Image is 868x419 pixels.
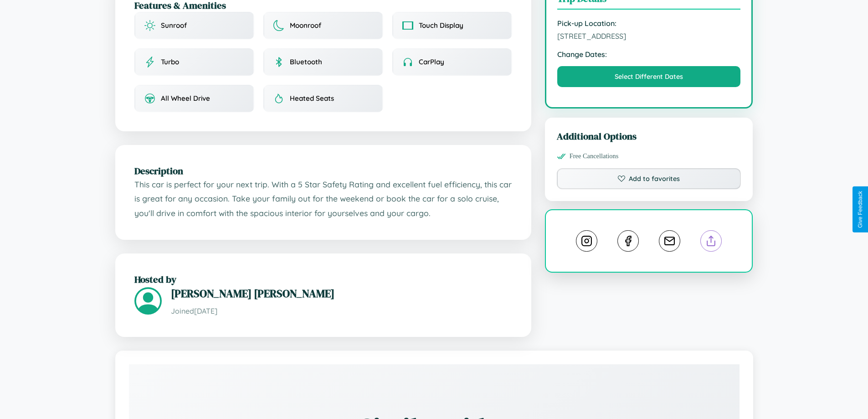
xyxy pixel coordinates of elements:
[290,94,334,103] span: Heated Seats
[557,129,741,143] h3: Additional Options
[161,57,179,66] span: Turbo
[161,21,187,30] span: Sunroof
[570,152,619,160] span: Free Cancellations
[419,57,444,66] span: CarPlay
[857,191,863,228] div: Give Feedback
[161,94,210,103] span: All Wheel Drive
[134,164,512,177] h2: Description
[134,273,512,286] h2: Hosted by
[557,66,741,87] button: Select Different Dates
[419,21,463,30] span: Touch Display
[557,168,741,189] button: Add to favorites
[171,305,512,318] p: Joined [DATE]
[171,286,512,301] h3: [PERSON_NAME] [PERSON_NAME]
[557,31,741,41] span: [STREET_ADDRESS]
[290,21,321,30] span: Moonroof
[290,57,322,66] span: Bluetooth
[557,50,741,59] strong: Change Dates:
[557,19,741,28] strong: Pick-up Location:
[134,177,512,221] p: This car is perfect for your next trip. With a 5 Star Safety Rating and excellent fuel efficiency...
